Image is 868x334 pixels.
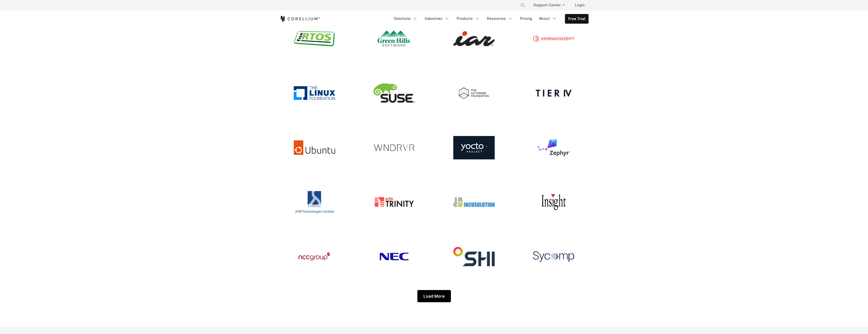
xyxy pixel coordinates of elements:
[484,14,516,23] a: Resources
[391,14,589,24] div: Navigation Menu
[359,18,429,60] a: Green Hills Software
[541,190,566,215] img: Insight
[375,244,413,269] img: NEC Technologies
[280,127,349,169] a: Ubuntu
[533,87,574,99] img: Tier IV
[536,14,560,23] a: About
[457,85,491,101] img: The Autoware Foundation
[536,139,571,157] img: Zephyr
[294,31,335,47] img: FreeRTOS
[359,235,429,278] a: NEC Technologies
[533,251,574,262] img: Sycomp
[519,18,589,60] a: Kernkonzept
[529,1,569,10] a: Support Center
[294,136,335,159] img: Ubuntu
[373,144,415,151] img: Wind River
[422,14,453,23] a: Industries
[280,18,349,60] a: FreeRTOS
[417,290,451,302] div: Load More
[518,1,527,10] button: Search
[294,190,334,215] img: ASM Technologies
[519,72,589,114] a: Tier IV
[517,14,535,23] a: Pricing
[565,14,588,23] a: Free Trial
[514,1,589,10] div: Navigation Menu
[519,127,589,169] a: Zephyr
[359,127,429,169] a: Wind River
[280,235,349,278] a: NCC Group
[294,86,335,100] img: Linux Foundation
[439,127,509,169] a: Yocto Project
[280,72,349,114] a: Linux Foundation
[439,18,509,60] a: IAR
[375,197,414,207] img: eSol/Trinity
[439,181,509,223] a: Incusolution
[280,181,349,223] a: ASM Technologies
[453,136,495,159] img: Yocto Project
[439,235,509,278] a: SHI
[359,181,429,223] a: eSol/Trinity
[519,235,589,278] a: Sycomp
[453,31,495,46] img: IAR
[359,72,429,114] a: Suse
[280,16,320,22] a: Corellium Home
[571,1,589,10] a: Login
[439,72,509,114] a: The Autoware Foundation
[453,247,495,266] img: SHI
[298,252,330,261] img: NCC Group
[519,181,589,223] a: Insight
[373,84,415,103] img: Suse
[453,197,495,207] img: Incusolution
[373,31,415,47] img: Green Hills Software
[391,14,421,23] a: Solutions
[533,36,574,42] img: Kernkonzept
[454,14,483,23] a: Products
